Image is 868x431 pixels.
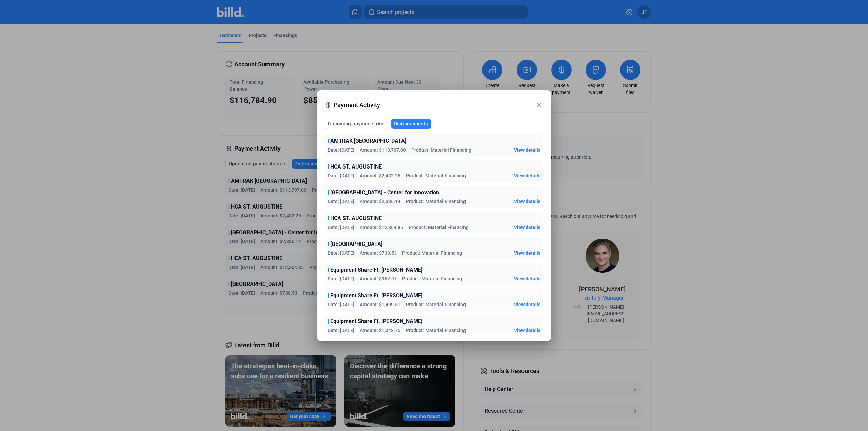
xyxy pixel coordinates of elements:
[402,250,462,256] span: Product: Material Financing
[402,275,462,282] span: Product: Material Financing
[330,266,422,274] span: Equipment Share Ft. [PERSON_NAME]
[328,224,354,231] span: Date: [DATE]
[330,163,382,171] span: HCA ST. AUGUSTINE
[328,275,354,282] span: Date: [DATE]
[514,224,540,231] button: View details
[330,240,382,248] span: [GEOGRAPHIC_DATA]
[328,172,354,179] span: Date: [DATE]
[411,146,471,153] span: Product: Material Financing
[330,317,422,326] span: Equipment Share Ft. [PERSON_NAME]
[360,198,400,205] span: Amount: $2,336.14
[328,198,354,205] span: Date: [DATE]
[514,250,540,256] button: View details
[360,250,397,256] span: Amount: $738.53
[330,214,382,222] span: HCA ST. AUGUSTINE
[514,327,540,334] button: View details
[406,301,466,308] span: Product: Material Financing
[406,327,466,334] span: Product: Material Financing
[328,146,354,153] span: Date: [DATE]
[360,146,406,153] span: Amount: $113,707.00
[330,189,439,197] span: [GEOGRAPHIC_DATA] - Center for Innovation
[514,275,540,282] button: View details
[535,101,543,109] mat-icon: close
[406,172,466,179] span: Product: Material Financing
[328,327,354,334] span: Date: [DATE]
[360,224,403,231] span: Amount: $12,364.85
[391,119,431,129] button: Disbursements
[328,250,354,256] span: Date: [DATE]
[514,301,540,308] button: View details
[328,301,354,308] span: Date: [DATE]
[514,172,540,179] button: View details
[514,146,540,153] button: View details
[409,224,469,231] span: Product: Material Financing
[394,120,428,127] span: Disbursements
[360,172,400,179] span: Amount: $2,482.25
[325,119,388,129] button: Upcoming payments due
[328,120,384,127] span: Upcoming payments due
[360,327,400,334] span: Amount: $1,343.75
[360,275,397,282] span: Amount: $962.97
[330,292,422,300] span: Equipment Share Ft. [PERSON_NAME]
[334,100,535,110] span: Payment Activity
[330,137,406,145] span: AMTRAK [GEOGRAPHIC_DATA]
[406,198,466,205] span: Product: Material Financing
[360,301,400,308] span: Amount: $1,409.51
[514,198,540,205] button: View details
